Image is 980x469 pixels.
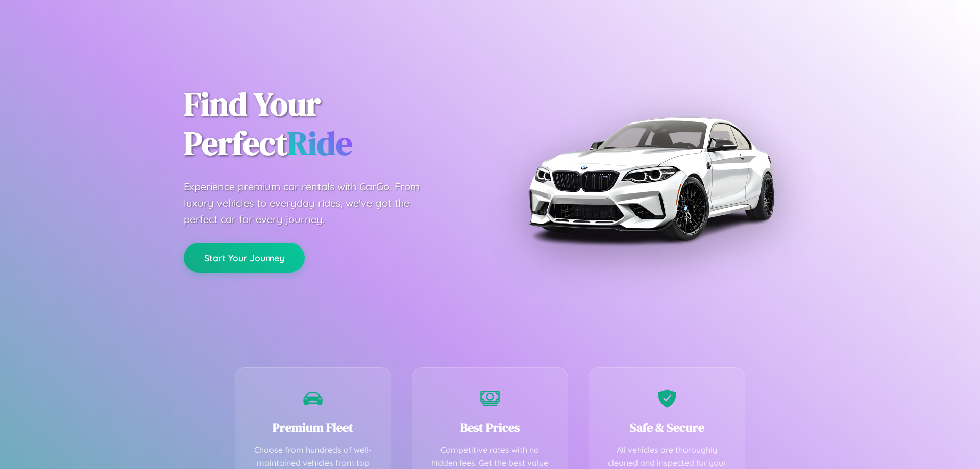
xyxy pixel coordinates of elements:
[184,85,475,163] h1: Find Your Perfect
[428,419,553,436] h3: Best Prices
[604,419,729,436] h3: Safe & Secure
[287,121,352,165] span: Ride
[184,179,439,228] p: Experience premium car rentals with CarGo. From luxury vehicles to everyday rides, we've got the ...
[251,419,376,436] h3: Premium Fleet
[523,51,778,306] img: Premium BMW car rental vehicle
[184,243,305,273] button: Start Your Journey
